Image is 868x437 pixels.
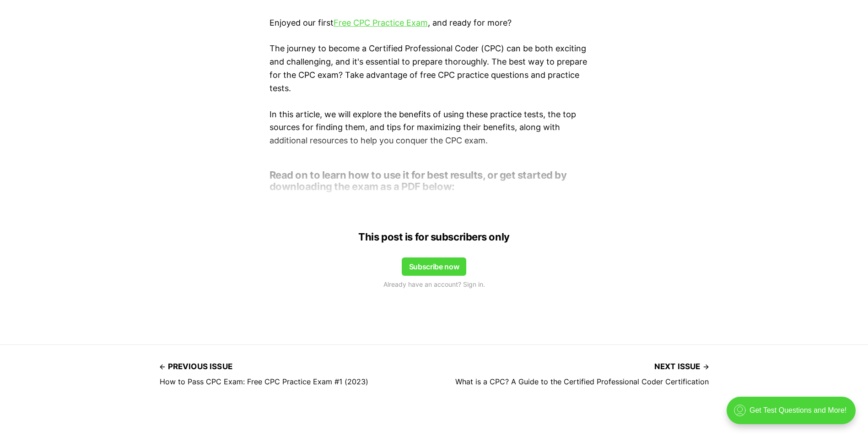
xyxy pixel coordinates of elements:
[383,279,485,290] span: Already have an account? Sign in.
[160,360,232,374] span: Previous issue
[270,42,599,95] p: The journey to become a Certified Professional Coder (CPC) can be both exciting and challenging, ...
[719,392,868,437] iframe: portal-trigger
[455,360,709,386] a: Next issue What is a CPC? A Guide to the Certified Professional Coder Certification
[270,231,599,243] h4: This post is for subscribers only
[160,377,368,386] h4: How to Pass CPC Exam: Free CPC Practice Exam #1 (2023)
[270,16,599,30] p: Enjoyed our first , and ready for more?
[402,257,467,276] button: Subscribe now
[455,377,709,386] h4: What is a CPC? A Guide to the Certified Professional Coder Certification
[654,360,709,374] span: Next issue
[160,360,368,386] a: Previous issue How to Pass CPC Exam: Free CPC Practice Exam #1 (2023)
[270,108,599,147] p: In this article, we will explore the benefits of using these practice tests, the top sources for ...
[334,18,428,27] a: Free CPC Practice Exam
